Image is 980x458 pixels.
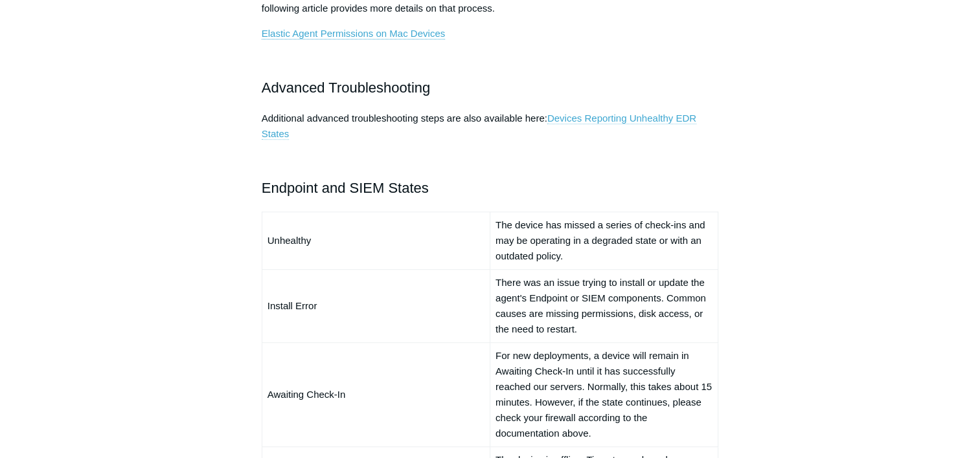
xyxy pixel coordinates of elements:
[490,212,718,269] td: The device has missed a series of check-ins and may be operating in a degraded state or with an o...
[262,177,719,199] h2: Endpoint and SIEM States
[262,113,696,140] a: Devices Reporting Unhealthy EDR States
[262,111,719,142] p: Additional advanced troubleshooting steps are also available here:
[490,342,718,446] td: For new deployments, a device will remain in Awaiting Check-In until it has successfully reached ...
[262,76,719,99] h2: Advanced Troubleshooting
[262,28,445,39] a: Elastic Agent Permissions on Mac Devices
[262,269,490,342] td: Install Error
[262,212,490,269] td: Unhealthy
[262,342,490,446] td: Awaiting Check-In
[490,269,718,342] td: There was an issue trying to install or update the agent's Endpoint or SIEM components. Common ca...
